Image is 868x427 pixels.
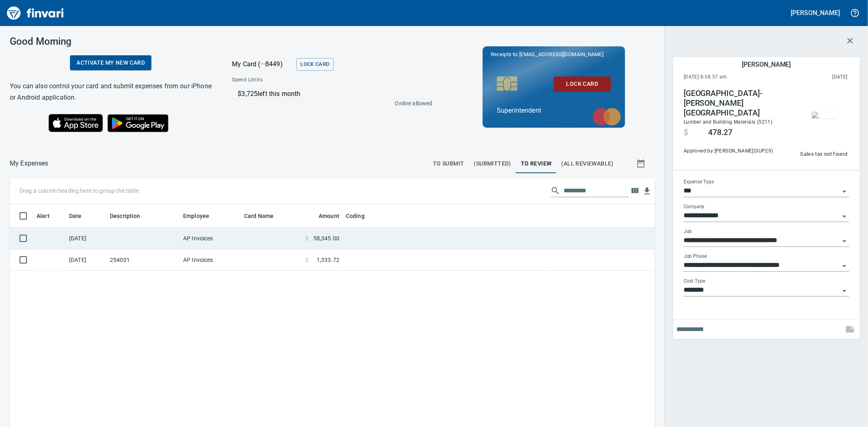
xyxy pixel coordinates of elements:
span: Amount [319,211,339,221]
label: Cost Type [684,279,706,284]
label: Job Phase [684,254,707,259]
button: Lock Card [554,76,611,91]
span: Lock Card [300,60,329,69]
span: Card Name [244,211,284,221]
td: AP Invoices [180,228,241,249]
span: [EMAIL_ADDRESS][DOMAIN_NAME] [518,50,604,58]
span: 58,345.00 [313,234,339,242]
button: Lock Card [296,58,333,71]
h4: [GEOGRAPHIC_DATA]-[PERSON_NAME][GEOGRAPHIC_DATA] [684,89,794,118]
span: Card Name [244,211,273,221]
span: Description [110,211,151,221]
span: (Submitted) [474,159,511,169]
nav: breadcrumb [10,159,48,168]
span: Amount [308,211,339,221]
span: 1,333.72 [317,256,339,264]
span: (All Reviewable) [562,159,614,169]
span: Activate my new card [77,58,145,68]
span: Employee [183,211,209,221]
td: [DATE] [66,249,107,271]
span: Lumber and Building Materials (5211) [684,119,772,125]
span: This charge was settled by the merchant and appears on the 2025/08/09 statement. [780,73,848,81]
p: My Expenses [10,159,48,168]
span: $ [305,256,308,264]
span: Date [69,211,92,221]
p: Receipts to: [491,50,617,59]
p: Online allowed [225,99,432,107]
img: mastercard.svg [588,104,625,130]
span: Date [69,211,82,221]
label: Expense Type [684,180,714,185]
img: Download on the App Store [48,114,103,132]
button: Download Table [641,185,653,197]
button: Sales tax not found [798,148,849,161]
h3: Good Morning [10,36,212,47]
span: Sales tax not found [800,150,847,159]
td: AP Invoices [180,249,241,271]
td: [DATE] [66,228,107,249]
span: 478.27 [708,128,732,137]
span: Description [110,211,140,221]
span: $ [305,234,308,242]
img: Get it on Google Play [103,110,173,137]
span: Spend Limits [232,76,347,84]
span: This records your note into the expense. If you would like to send a message to an employee inste... [840,320,860,339]
span: Coding [346,211,375,221]
p: $3,725 left this month [238,89,430,99]
button: Open [839,260,850,272]
span: Employee [183,211,220,221]
span: Coding [346,211,365,221]
span: Alert [37,211,60,221]
button: Open [839,285,850,296]
span: To Submit [433,159,464,169]
p: My Card (···8449) [232,59,293,69]
a: Activate my new card [70,55,151,70]
span: [DATE] 8:38:57 am [684,73,780,81]
span: Alert [37,211,50,221]
span: Approved by: [PERSON_NAME] ( SUP29 ) [684,147,794,155]
button: Choose columns to display [629,185,641,197]
td: 254001 [107,249,180,271]
img: Finvari [5,3,66,23]
span: $ [684,128,688,137]
span: To Review [521,159,552,169]
p: Superintendent [497,106,611,115]
button: [PERSON_NAME] [789,7,842,19]
h5: [PERSON_NAME] [742,60,791,69]
button: Open [839,186,850,197]
p: Drag a column heading here to group the table [20,187,139,195]
button: Open [839,211,850,222]
button: Open [839,235,850,247]
h5: [PERSON_NAME] [791,9,840,17]
h6: You can also control your card and submit expenses from our iPhone or Android application. [10,81,212,103]
label: Company [684,205,705,209]
button: Close transaction [840,31,860,50]
label: Job [684,229,692,234]
img: receipts%2Ftapani%2F2025-08-08%2F9vyyMGeo9xZN01vPolfkKZHLR102__UmHXseUZ1kxj8ketB56t_thumb.jpg [812,112,838,118]
span: Lock Card [560,79,604,89]
button: Show transactions within a particular date range [629,154,655,173]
